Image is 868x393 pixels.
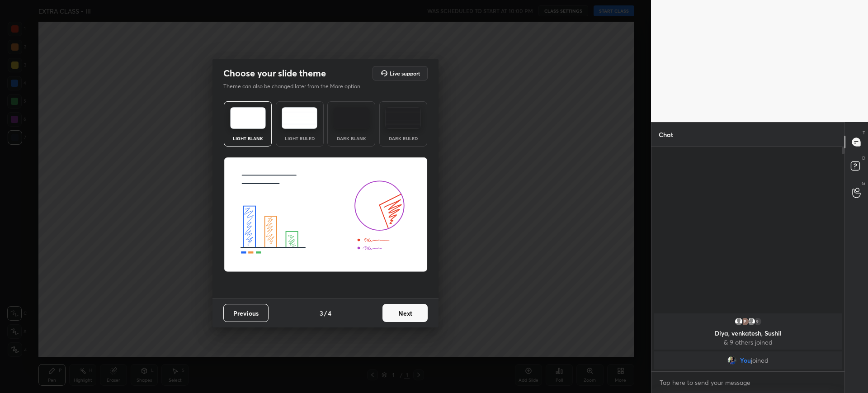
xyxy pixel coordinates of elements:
[223,82,370,90] p: Theme can also be changed later from the More option
[741,317,750,326] img: a42024d8df2546d6bd9f1d68dca47cd3.72696163_3
[382,304,428,322] button: Next
[651,123,680,147] p: Chat
[324,308,327,318] h4: /
[230,107,266,129] img: lightTheme.e5ed3b09.svg
[727,356,736,365] img: 687005c0829143fea9909265324df1f4.png
[862,155,865,161] p: D
[320,308,323,318] h4: 3
[385,136,421,141] div: Dark Ruled
[223,67,326,79] h2: Choose your slide theme
[862,180,865,187] p: G
[224,157,428,272] img: lightThemeBanner.fbc32fad.svg
[223,304,269,322] button: Previous
[230,136,266,141] div: Light Blank
[863,129,865,136] p: T
[659,330,837,337] p: Diya, venkatesh, Sushil
[390,71,420,76] h5: Live support
[651,312,844,371] div: grid
[385,107,421,129] img: darkRuledTheme.de295e13.svg
[747,317,756,326] img: default.png
[328,308,331,318] h4: 4
[282,107,317,129] img: lightRuledTheme.5fabf969.svg
[751,357,769,364] span: joined
[282,136,318,141] div: Light Ruled
[334,107,369,129] img: darkTheme.f0cc69e5.svg
[659,339,837,346] p: & 9 others joined
[333,136,369,141] div: Dark Blank
[740,357,751,364] span: You
[753,317,762,326] div: 9
[734,317,743,326] img: default.png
